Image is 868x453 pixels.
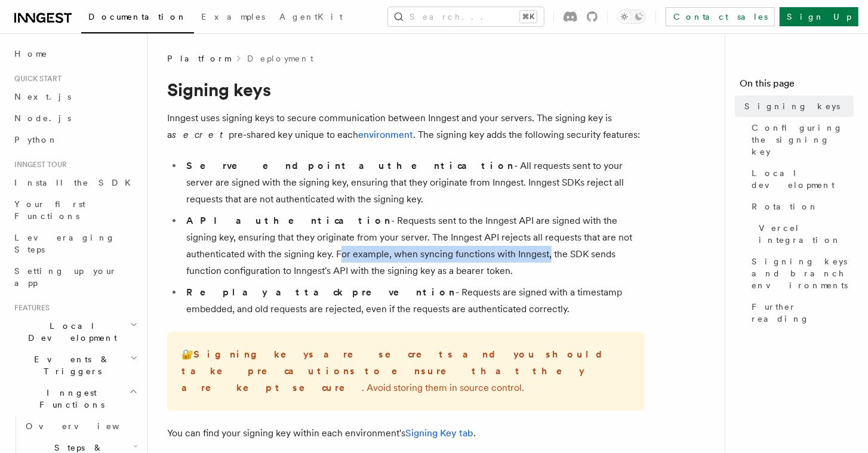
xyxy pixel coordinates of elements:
[14,266,117,288] span: Setting up your app
[388,7,544,26] button: Search...⌘K
[186,215,391,226] strong: API authentication
[747,251,854,296] a: Signing keys and branch environments
[10,160,67,170] span: Inngest tour
[405,427,473,439] a: Signing Key tab
[780,7,858,26] a: Sign Up
[183,158,645,208] li: - All requests sent to your server are signed with the signing key, ensuring that they originate ...
[14,135,58,144] span: Python
[14,113,71,123] span: Node.js
[358,129,413,140] a: environment
[10,320,130,344] span: Local Development
[279,12,343,21] span: AgentKit
[10,74,61,84] span: Quick start
[10,86,140,107] a: Next.js
[186,286,455,298] strong: Replay attack prevention
[747,296,854,329] a: Further reading
[617,10,646,24] button: Toggle dark mode
[88,12,187,21] span: Documentation
[81,4,194,33] a: Documentation
[10,349,140,382] button: Events & Triggers
[167,425,645,442] p: You can find your signing key within each environment's .
[272,4,350,32] a: AgentKit
[520,11,537,23] kbd: ⌘K
[167,53,230,64] span: Platform
[186,160,514,171] strong: Serve endpoint authentication
[10,315,140,349] button: Local Development
[744,100,840,112] span: Signing keys
[201,12,265,21] span: Examples
[14,233,115,254] span: Leveraging Steps
[10,260,140,294] a: Setting up your app
[167,79,645,100] h1: Signing keys
[194,4,272,32] a: Examples
[747,117,854,162] a: Configuring the signing key
[26,421,149,431] span: Overview
[247,53,313,64] a: Deployment
[10,172,140,193] a: Install the SDK
[183,212,645,279] li: - Requests sent to the Inngest API are signed with the signing key, ensuring that they originate ...
[740,95,854,117] a: Signing keys
[752,255,854,291] span: Signing keys and branch environments
[10,227,140,260] a: Leveraging Steps
[183,284,645,318] li: - Requests are signed with a timestamp embedded, and old requests are rejected, even if the reque...
[172,129,229,140] em: secret
[740,76,854,95] h4: On this page
[14,178,138,187] span: Install the SDK
[752,122,854,158] span: Configuring the signing key
[167,110,645,143] p: Inngest uses signing keys to secure communication between Inngest and your servers. The signing k...
[10,193,140,227] a: Your first Functions
[10,107,140,129] a: Node.js
[752,167,854,191] span: Local development
[14,199,85,221] span: Your first Functions
[181,346,630,396] p: 🔐 . Avoid storing them in source control.
[752,301,854,325] span: Further reading
[10,382,140,415] button: Inngest Functions
[10,303,50,313] span: Features
[752,201,818,212] span: Rotation
[747,162,854,196] a: Local development
[10,129,140,150] a: Python
[10,353,130,377] span: Events & Triggers
[666,7,775,26] a: Contact sales
[759,222,854,246] span: Vercel integration
[21,415,140,437] a: Overview
[14,92,71,101] span: Next.js
[747,196,854,217] a: Rotation
[754,217,854,251] a: Vercel integration
[10,387,129,411] span: Inngest Functions
[181,349,612,393] strong: Signing keys are secrets and you should take precautions to ensure that they are kept secure
[14,48,48,60] span: Home
[10,43,140,64] a: Home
